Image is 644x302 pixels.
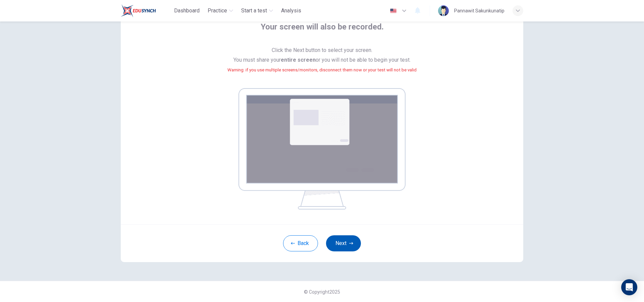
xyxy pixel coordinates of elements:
[438,5,449,16] img: Profile picture
[454,7,504,15] div: Pannawit Sakunkunatip
[261,21,384,40] span: Your screen will also be recorded.
[238,5,276,17] button: Start a test
[304,289,340,295] span: © Copyright 2025
[227,46,417,83] span: Click the Next button to select your screen. You must share your or you will not be able to begin...
[389,8,397,13] img: en
[227,67,417,72] small: Warning: if you use multiple screens/monitors, disconnect them now or your test will not be valid
[278,5,304,17] button: Analysis
[205,5,236,17] button: Practice
[326,235,361,251] button: Next
[281,57,316,63] b: entire screen
[281,7,301,15] span: Analysis
[238,88,406,209] img: screen share example
[283,235,318,251] button: Back
[208,7,227,15] span: Practice
[621,279,637,295] div: Open Intercom Messenger
[241,7,267,15] span: Start a test
[121,4,171,17] a: Train Test logo
[174,7,200,15] span: Dashboard
[171,5,202,17] button: Dashboard
[121,4,156,17] img: Train Test logo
